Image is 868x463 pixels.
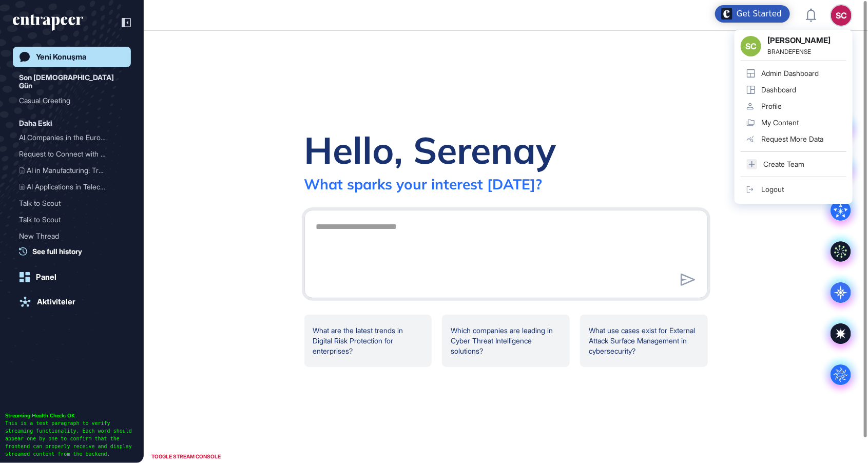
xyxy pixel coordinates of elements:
a: Yeni Konuşma [13,47,131,67]
a: Panel [13,267,131,287]
button: SC [831,5,852,26]
div: Aktiviteler [37,297,75,306]
div: AI Companies in the Europ... [19,129,117,146]
div: Yeni Konuşma [36,52,86,62]
div: Request to Connect with Tracy [19,146,125,162]
div: What sparks your interest [DATE]? [304,175,543,193]
div: AI in Manufacturing: Tran... [19,162,117,179]
div: Request to Connect with T... [19,146,117,162]
img: launcher-image-alternative-text [721,8,732,20]
div: Hello, Serenay [304,127,556,173]
div: Talk to Scout [19,195,117,211]
div: Get Started [737,9,782,19]
div: TOGGLE STREAM CONSOLE [149,450,223,463]
a: Aktiviteler [13,292,131,312]
div: Which companies are leading in Cyber Threat Intelligence solutions? [442,315,570,367]
div: What are the latest trends in Digital Risk Protection for enterprises? [304,315,432,367]
div: AI Applications in Telecommunications: A Comprehensive Scouting Report [19,179,125,195]
div: Talk to Scout [19,211,125,228]
div: Open Get Started checklist [715,5,790,23]
div: What use cases exist for External Attack Surface Management in cybersecurity? [580,315,708,367]
div: AI Companies in the European Finance Industry [19,129,125,146]
div: AI Applications in Teleco... [19,179,117,195]
div: Talk to Scout [19,195,125,211]
a: See full history [19,246,131,257]
div: Son [DEMOGRAPHIC_DATA] Gün [19,71,125,92]
div: Casual Greeting [19,92,117,109]
div: Panel [36,273,56,282]
span: See full history [32,246,82,257]
div: AI in Manufacturing: Transforming Processes and Enhancing Efficiency [19,162,125,179]
div: Casual Greeting [19,92,125,109]
div: New Thread [19,228,117,244]
div: entrapeer-logo [13,14,83,31]
div: Daha Eski [19,117,52,129]
div: New Thread [19,228,125,244]
div: Talk to Scout [19,211,117,228]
